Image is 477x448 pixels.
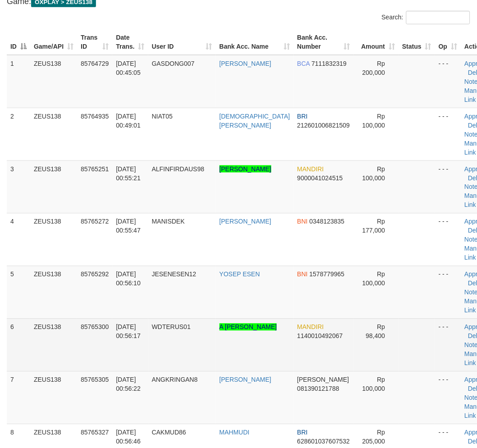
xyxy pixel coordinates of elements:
[112,29,148,55] th: Date Trans.: activate to sort column ascending
[152,376,198,384] span: ANGKRINGAN8
[220,429,250,436] a: MAHMUDI
[7,266,30,319] td: 5
[399,29,435,55] th: Status: activate to sort column ascending
[220,218,271,225] a: [PERSON_NAME]
[362,165,385,182] span: Rp 100,000
[220,324,277,331] a: A [PERSON_NAME]
[30,29,77,55] th: Game/API: activate to sort column ascending
[116,60,141,76] span: [DATE] 00:45:05
[30,108,77,160] td: ZEUS138
[435,371,461,424] td: - - -
[116,429,141,445] span: [DATE] 00:56:46
[362,429,385,445] span: Rp 205,000
[362,60,385,76] span: Rp 200,000
[152,429,186,436] span: CAKMUD86
[7,160,30,213] td: 3
[310,218,345,225] span: Copy 0348123835 to clipboard
[297,385,339,393] span: Copy 081390121788 to clipboard
[297,429,307,436] span: BRI
[116,324,141,340] span: [DATE] 00:56:17
[294,29,353,55] th: Bank Acc. Number: activate to sort column ascending
[435,108,461,160] td: - - -
[297,271,307,278] span: BNI
[116,165,141,182] span: [DATE] 00:55:21
[30,160,77,213] td: ZEUS138
[220,60,271,67] a: [PERSON_NAME]
[152,324,191,331] span: WDTERUS01
[152,60,195,67] span: GASDONG007
[81,165,109,173] span: 85765251
[435,55,461,108] td: - - -
[297,438,350,445] span: Copy 628601037607532 to clipboard
[7,371,30,424] td: 7
[30,266,77,319] td: ZEUS138
[220,165,271,173] a: [PERSON_NAME]
[435,29,461,55] th: Op: activate to sort column ascending
[81,376,109,384] span: 85765305
[77,29,112,55] th: Trans ID: activate to sort column ascending
[435,213,461,266] td: - - -
[30,319,77,371] td: ZEUS138
[81,218,109,225] span: 85765272
[148,29,216,55] th: User ID: activate to sort column ascending
[7,213,30,266] td: 4
[81,113,109,120] span: 85764935
[406,11,470,24] input: Search:
[297,333,343,340] span: Copy 1140010492067 to clipboard
[7,29,30,55] th: ID: activate to sort column descending
[297,165,324,173] span: MANDIRI
[220,271,260,278] a: YOSEP ESEN
[152,165,205,173] span: ALFINFIRDAUS98
[297,113,307,120] span: BRI
[297,174,343,182] span: Copy 9000041024515 to clipboard
[362,376,385,393] span: Rp 100,000
[116,113,141,129] span: [DATE] 00:49:01
[152,113,173,120] span: NIAT05
[216,29,294,55] th: Bank Acc. Name: activate to sort column ascending
[7,108,30,160] td: 2
[30,371,77,424] td: ZEUS138
[362,271,385,287] span: Rp 100,000
[220,113,290,129] a: [DEMOGRAPHIC_DATA][PERSON_NAME]
[353,29,399,55] th: Amount: activate to sort column ascending
[435,160,461,213] td: - - -
[81,324,109,331] span: 85765300
[116,218,141,234] span: [DATE] 00:55:47
[435,319,461,371] td: - - -
[362,218,385,234] span: Rp 177,000
[30,55,77,108] td: ZEUS138
[297,324,324,331] span: MANDIRI
[297,60,310,67] span: BCA
[312,60,347,67] span: Copy 7111832319 to clipboard
[116,376,141,393] span: [DATE] 00:56:22
[7,319,30,371] td: 6
[297,218,307,225] span: BNI
[81,271,109,278] span: 85765292
[81,429,109,436] span: 85765327
[382,11,470,24] label: Search:
[435,266,461,319] td: - - -
[30,213,77,266] td: ZEUS138
[7,55,30,108] td: 1
[116,271,141,287] span: [DATE] 00:56:10
[81,60,109,67] span: 85764729
[297,122,350,129] span: Copy 212601006821509 to clipboard
[310,271,345,278] span: Copy 1578779965 to clipboard
[152,271,197,278] span: JESENESEN12
[297,376,349,384] span: [PERSON_NAME]
[152,218,185,225] span: MANISDEK
[220,376,271,384] a: [PERSON_NAME]
[362,113,385,129] span: Rp 100,000
[366,324,385,340] span: Rp 98,400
